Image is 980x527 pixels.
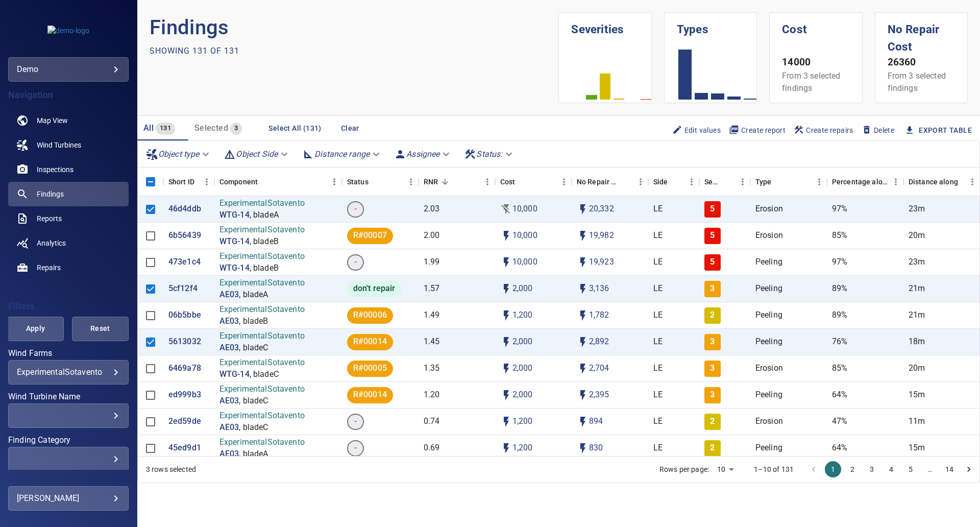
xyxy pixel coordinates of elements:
div: Severity [704,167,721,196]
p: , bladeC [239,395,268,407]
button: Export Table [898,121,980,140]
a: AE03 [219,448,239,460]
p: WTG-14 [219,236,250,248]
p: 23m [909,256,925,268]
p: 2 [710,309,715,321]
p: 21m [909,283,925,295]
a: 6b56439 [168,230,201,242]
svg: Auto impact [577,309,589,322]
a: repairs noActive [8,255,129,280]
p: Peeling [755,256,782,268]
p: 0.74 [424,416,440,427]
p: Erosion [755,203,783,215]
p: AE03 [219,422,239,434]
p: AE03 [219,316,239,327]
p: , bladeA [239,448,268,460]
button: Menu [965,174,980,189]
a: Export Table [919,124,972,137]
svg: Manual cost [500,203,512,215]
p: 10,000 [512,203,537,215]
div: Assignee [390,145,456,163]
button: Go to page 14 [941,461,958,477]
a: 6469a78 [168,363,201,374]
h1: Severities [571,13,639,38]
p: 14000 [782,55,849,70]
div: Distance along [909,167,958,196]
p: 1.20 [424,389,440,401]
a: 5cf12f4 [168,283,198,295]
a: 473e1c4 [168,256,201,268]
div: demo [17,61,120,78]
button: Sort [721,175,735,189]
span: All [143,123,154,133]
span: R#00014 [347,336,393,348]
p: ExperimentalSotavento [219,330,305,342]
p: 1,200 [512,309,533,321]
a: 45ed9d1 [168,442,201,454]
p: 3 [710,283,715,295]
a: 46d4ddb [168,203,201,215]
p: 2,000 [512,389,533,401]
svg: Auto cost [500,256,512,269]
p: , bladeC [239,342,268,354]
div: No Repair Cost [572,167,648,196]
button: Delete [857,122,898,139]
p: , bladeC [239,422,268,434]
p: 76% [832,336,847,348]
div: … [922,464,938,474]
a: 06b5bbe [168,309,201,321]
label: Finding Category [8,436,129,444]
span: Repairs [37,262,61,273]
button: Sort [515,175,529,189]
div: Component [214,167,342,196]
a: 5613032 [168,336,201,348]
button: Clear [334,119,366,138]
em: Status : [476,149,502,159]
em: Assignee [406,149,439,159]
p: 97% [832,203,847,215]
div: Wind Farms [8,360,129,385]
p: LE [653,309,663,321]
div: Status [342,167,419,196]
em: Object type [158,149,200,159]
h1: No Repair Cost [888,13,955,55]
p: WTG-14 [219,369,250,380]
p: 3 [710,363,715,374]
div: ExperimentalSotavento [17,367,120,377]
h4: Navigation [8,90,129,100]
span: From 3 selected findings [888,71,946,93]
p: 1.57 [424,283,440,295]
span: - [348,416,363,427]
p: 3 [710,389,715,401]
p: , bladeB [250,262,279,274]
p: 11m [909,416,925,427]
h4: Filters [8,301,129,312]
button: Go to page 5 [902,461,919,477]
svg: Auto impact [577,283,589,295]
svg: Auto cost [500,309,512,322]
div: RNR [419,167,495,196]
div: Percentage along [832,167,888,196]
p: WTG-14 [219,262,250,274]
button: Sort [619,175,633,189]
svg: Auto cost [500,389,512,401]
div: The base labour and equipment costs to repair the finding. Does not include the loss of productio... [500,167,516,196]
button: Menu [684,174,699,189]
p: LE [653,363,663,374]
h1: Types [677,13,744,38]
p: 10,000 [512,230,537,242]
span: 3 [230,123,242,134]
p: LE [653,283,663,295]
p: LE [653,416,663,427]
svg: Auto cost [500,336,512,348]
p: 2,000 [512,363,533,374]
p: LE [653,230,663,242]
p: ed999b3 [168,389,201,401]
p: 2,395 [589,389,609,401]
p: Peeling [755,389,782,401]
p: Peeling [755,442,782,454]
span: R#00014 [347,389,393,401]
